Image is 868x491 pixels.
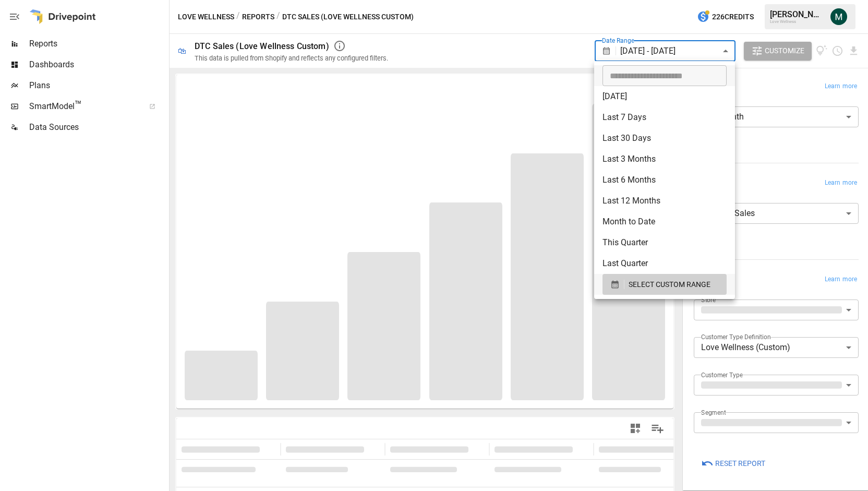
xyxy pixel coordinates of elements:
li: Last 7 Days [594,107,735,128]
li: Last 3 Months [594,149,735,170]
li: [DATE] [594,86,735,107]
span: SELECT CUSTOM RANGE [629,278,710,291]
li: Last Quarter [594,253,735,274]
li: Last 12 Months [594,190,735,211]
li: Month to Date [594,211,735,232]
button: SELECT CUSTOM RANGE [602,274,727,295]
li: Last 30 Days [594,128,735,149]
li: Last 6 Months [594,170,735,190]
li: This Quarter [594,232,735,253]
